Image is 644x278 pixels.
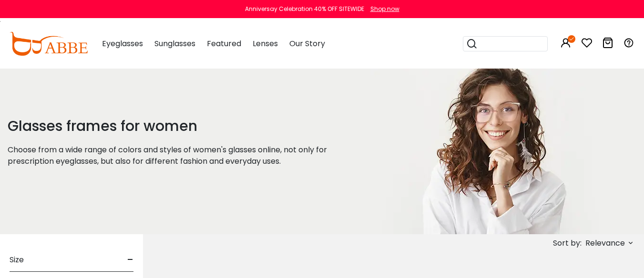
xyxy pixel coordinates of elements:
[10,248,24,271] span: Size
[553,238,582,248] span: Sort by:
[245,5,364,13] div: Anniversay Celebration 40% OFF SITEWIDE
[366,5,399,13] a: Shop now
[154,38,195,49] span: Sunglasses
[585,235,625,252] span: Relevance
[370,5,399,13] div: Shop now
[127,248,133,271] span: -
[8,144,347,167] p: Choose from a wide range of colors and styles of women's glasses online, not only for prescriptio...
[102,38,143,49] span: Eyeglasses
[8,118,347,135] h1: Glasses frames for women
[253,38,278,49] span: Lenses
[289,38,325,49] span: Our Story
[370,68,613,234] img: glasses frames for women
[207,38,241,49] span: Featured
[10,32,88,56] img: abbeglasses.com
